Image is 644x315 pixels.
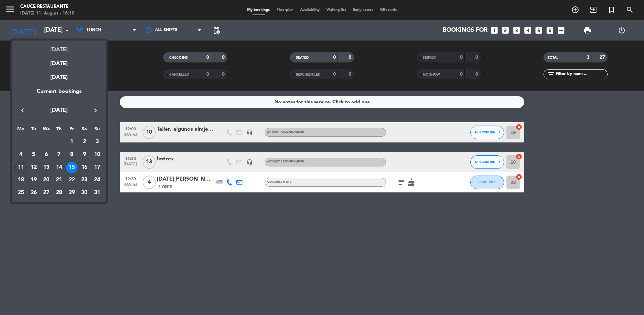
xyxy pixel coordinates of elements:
div: 1 [66,136,78,148]
td: August 6, 2025 [40,148,53,161]
div: 5 [28,149,39,160]
div: [DATE] [12,41,106,54]
td: August 10, 2025 [91,148,104,161]
div: 30 [79,187,90,199]
td: August 21, 2025 [53,174,65,186]
td: August 11, 2025 [14,161,27,174]
div: 9 [79,149,90,160]
div: 25 [15,187,27,199]
td: August 18, 2025 [14,174,27,186]
th: Thursday [53,125,65,136]
div: 31 [91,187,103,199]
div: 24 [91,174,103,186]
div: 13 [40,162,52,173]
div: 19 [28,174,39,186]
div: 20 [40,174,52,186]
div: 3 [91,136,103,148]
div: 10 [91,149,103,160]
div: 21 [53,174,65,186]
td: August 26, 2025 [27,186,40,199]
td: August 23, 2025 [78,174,91,186]
div: 17 [91,162,103,173]
td: August 8, 2025 [65,148,78,161]
div: 16 [79,162,90,173]
button: keyboard_arrow_left [17,106,29,115]
td: August 30, 2025 [78,186,91,199]
td: August 4, 2025 [14,148,27,161]
div: 26 [28,187,39,199]
div: [DATE] [12,54,106,68]
div: 18 [15,174,27,186]
div: 22 [66,174,78,186]
th: Wednesday [40,125,53,136]
div: 27 [40,187,52,199]
td: August 9, 2025 [78,148,91,161]
div: 12 [28,162,39,173]
td: August 16, 2025 [78,161,91,174]
th: Tuesday [27,125,40,136]
div: 2 [79,136,90,148]
th: Monday [14,125,27,136]
td: August 29, 2025 [65,186,78,199]
div: 28 [53,187,65,199]
td: August 31, 2025 [91,186,104,199]
td: August 14, 2025 [53,161,65,174]
div: 7 [53,149,65,160]
span: [DATE] [29,106,89,115]
td: August 20, 2025 [40,174,53,186]
div: 14 [53,162,65,173]
td: August 15, 2025 [65,161,78,174]
td: August 13, 2025 [40,161,53,174]
i: keyboard_arrow_right [91,106,99,114]
i: keyboard_arrow_left [19,106,27,114]
td: August 17, 2025 [91,161,104,174]
td: August 5, 2025 [27,148,40,161]
div: Current bookings [12,87,106,101]
td: August 28, 2025 [53,186,65,199]
div: 23 [79,174,90,186]
div: 29 [66,187,78,199]
div: 6 [40,149,52,160]
td: AUG [14,135,65,148]
td: August 22, 2025 [65,174,78,186]
td: August 24, 2025 [91,174,104,186]
td: August 25, 2025 [14,186,27,199]
th: Sunday [91,125,104,136]
div: 8 [66,149,78,160]
td: August 2, 2025 [78,135,91,148]
td: August 1, 2025 [65,135,78,148]
div: 11 [15,162,27,173]
div: 15 [66,162,78,173]
td: August 19, 2025 [27,174,40,186]
td: August 12, 2025 [27,161,40,174]
th: Friday [65,125,78,136]
td: August 3, 2025 [91,135,104,148]
div: [DATE] [12,68,106,87]
td: August 7, 2025 [53,148,65,161]
td: August 27, 2025 [40,186,53,199]
div: 4 [15,149,27,160]
button: keyboard_arrow_right [89,106,101,115]
th: Saturday [78,125,91,136]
